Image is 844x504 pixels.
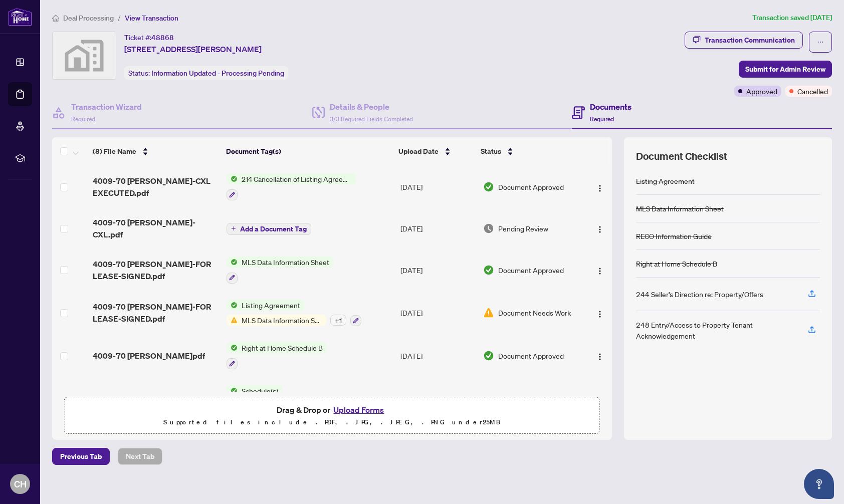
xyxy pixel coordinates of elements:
[14,477,27,491] span: CH
[330,315,346,326] div: + 1
[592,220,608,236] button: Logo
[596,184,604,192] img: Logo
[52,448,110,465] button: Previous Tab
[238,385,282,396] span: Schedule(s)
[227,385,238,396] img: Status Icon
[330,101,413,113] h4: Details & People
[817,39,824,46] span: ellipsis
[797,86,828,97] span: Cancelled
[71,416,593,428] p: Supported files include .PDF, .JPG, .JPEG, .PNG under 25 MB
[636,230,712,241] div: RECO Information Guide
[240,225,307,232] span: Add a Document Tag
[65,397,599,434] span: Drag & Drop orUpload FormsSupported files include .PDF, .JPG, .JPEG, .PNG under25MB
[396,334,479,377] td: [DATE]
[592,305,608,321] button: Logo
[592,262,608,278] button: Logo
[596,353,604,361] img: Logo
[590,115,614,123] span: Required
[8,8,32,26] img: logo
[93,175,219,199] span: 4009-70 [PERSON_NAME]-CXL EXECUTED.pdf
[498,223,548,234] span: Pending Review
[636,149,727,163] span: Document Checklist
[227,173,356,200] button: Status Icon214 Cancellation of Listing Agreement - Authority to Offer for Lease
[396,208,479,248] td: [DATE]
[227,257,238,268] img: Status Icon
[483,307,494,318] img: Document Status
[636,289,763,300] div: 244 Seller’s Direction re: Property/Offers
[396,292,479,335] td: [DATE]
[227,315,238,326] img: Status Icon
[151,69,284,78] span: Information Updated - Processing Pending
[227,342,238,353] img: Status Icon
[636,203,724,214] div: MLS Data Information Sheet
[93,350,205,362] span: 4009-70 [PERSON_NAME]pdf
[636,175,695,186] div: Listing Agreement
[231,226,236,231] span: plus
[483,265,494,276] img: Document Status
[592,179,608,195] button: Logo
[752,12,832,24] article: Transaction saved [DATE]
[227,173,238,184] img: Status Icon
[498,265,564,276] span: Document Approved
[238,315,326,326] span: MLS Data Information Sheet
[596,310,604,318] img: Logo
[277,403,387,416] span: Drag & Drop or
[330,403,387,416] button: Upload Forms
[596,225,604,233] img: Logo
[71,101,142,113] h4: Transaction Wizard
[498,307,571,318] span: Document Needs Work
[396,165,479,208] td: [DATE]
[590,101,631,113] h4: Documents
[238,300,304,311] span: Listing Agreement
[636,258,717,269] div: Right at Home Schedule B
[330,115,413,123] span: 3/3 Required Fields Completed
[483,350,494,361] img: Document Status
[746,86,777,97] span: Approved
[53,32,116,79] img: svg%3e
[227,222,311,235] button: Add a Document Tag
[227,300,361,327] button: Status IconListing AgreementStatus IconMLS Data Information Sheet+1
[398,146,439,157] span: Upload Date
[125,14,178,23] span: View Transaction
[636,319,796,341] div: 248 Entry/Access to Property Tenant Acknowledgement
[596,267,604,275] img: Logo
[93,258,219,282] span: 4009-70 [PERSON_NAME]-FOR LEASE-SIGNED.pdf
[227,385,282,412] button: Status IconSchedule(s)
[498,350,564,361] span: Document Approved
[118,448,162,465] button: Next Tab
[93,301,219,325] span: 4009-70 [PERSON_NAME]-FOR LEASE-SIGNED.pdf
[124,32,174,43] div: Ticket #:
[481,146,501,157] span: Status
[60,448,102,464] span: Previous Tab
[124,66,288,80] div: Status:
[238,342,327,353] span: Right at Home Schedule B
[227,223,311,235] button: Add a Document Tag
[93,216,219,240] span: 4009-70 [PERSON_NAME]-CXL.pdf
[394,137,477,165] th: Upload Date
[227,342,327,369] button: Status IconRight at Home Schedule B
[227,257,333,284] button: Status IconMLS Data Information Sheet
[498,181,564,192] span: Document Approved
[396,377,479,420] td: [DATE]
[685,32,803,49] button: Transaction Communication
[227,300,238,311] img: Status Icon
[52,15,59,22] span: home
[93,146,136,157] span: (8) File Name
[63,14,114,23] span: Deal Processing
[739,61,832,78] button: Submit for Admin Review
[222,137,394,165] th: Document Tag(s)
[238,173,356,184] span: 214 Cancellation of Listing Agreement - Authority to Offer for Lease
[483,181,494,192] img: Document Status
[71,115,95,123] span: Required
[477,137,580,165] th: Status
[118,12,121,24] li: /
[124,43,262,55] span: [STREET_ADDRESS][PERSON_NAME]
[592,348,608,364] button: Logo
[705,32,795,48] div: Transaction Communication
[151,33,174,42] span: 48868
[238,257,333,268] span: MLS Data Information Sheet
[483,223,494,234] img: Document Status
[804,469,834,499] button: Open asap
[745,61,825,77] span: Submit for Admin Review
[89,137,222,165] th: (8) File Name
